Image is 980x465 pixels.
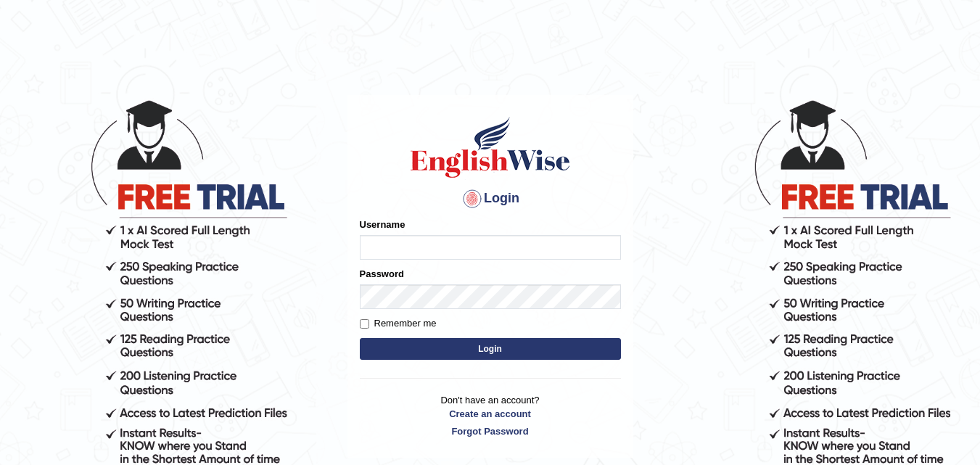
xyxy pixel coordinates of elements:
[360,424,621,438] a: Forgot Password
[360,407,621,421] a: Create an account
[360,218,405,231] label: Username
[360,338,621,360] button: Login
[360,187,621,210] h4: Login
[408,115,573,180] img: Logo of English Wise sign in for intelligent practice with AI
[360,267,404,281] label: Password
[360,319,369,329] input: Remember me
[360,393,621,438] p: Don't have an account?
[360,316,437,331] label: Remember me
